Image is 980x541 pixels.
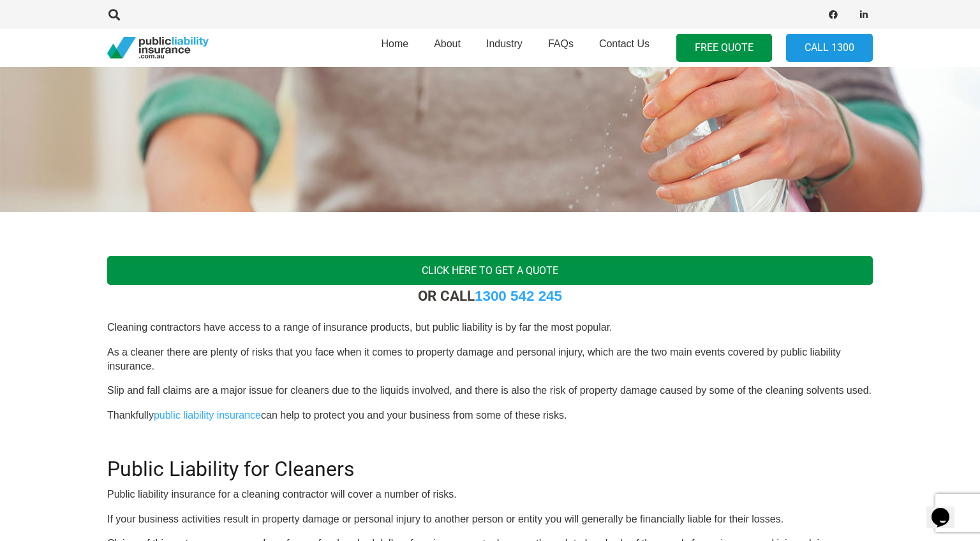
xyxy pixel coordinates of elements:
[475,288,562,304] a: 1300 542 245
[381,38,408,49] span: Home
[486,38,523,49] span: Industry
[434,38,461,49] span: About
[101,9,127,20] a: Search
[535,25,586,71] a: FAQs
[107,512,873,526] p: If your business activities result in property damage or personal injury to another person or ent...
[824,6,842,24] a: Facebook
[107,487,873,501] p: Public liability insurance for a cleaning contractor will cover a number of risks.
[473,25,535,71] a: Industry
[154,410,261,421] a: public liability insurance
[107,384,873,398] p: Slip and fall claims are a major issue for cleaners due to the liquids involved, and there is als...
[926,490,967,528] iframe: chat widget
[586,25,662,71] a: Contact Us
[786,34,873,62] a: Call 1300
[107,37,209,59] a: pli_logotransparent
[107,408,873,422] p: Thankfully can help to protect you and your business from some of these risks.
[421,25,473,71] a: About
[107,256,873,285] a: Click here to get a quote
[418,287,562,304] strong: OR CALL
[548,38,574,49] span: FAQs
[368,25,421,71] a: Home
[676,34,772,62] a: FREE QUOTE
[107,345,873,374] p: As a cleaner there are plenty of risks that you face when it comes to property damage and persona...
[599,38,650,49] span: Contact Us
[855,6,873,24] a: LinkedIn
[107,442,873,481] h2: Public Liability for Cleaners
[107,321,873,335] p: Cleaning contractors have access to a range of insurance products, but public liability is by far...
